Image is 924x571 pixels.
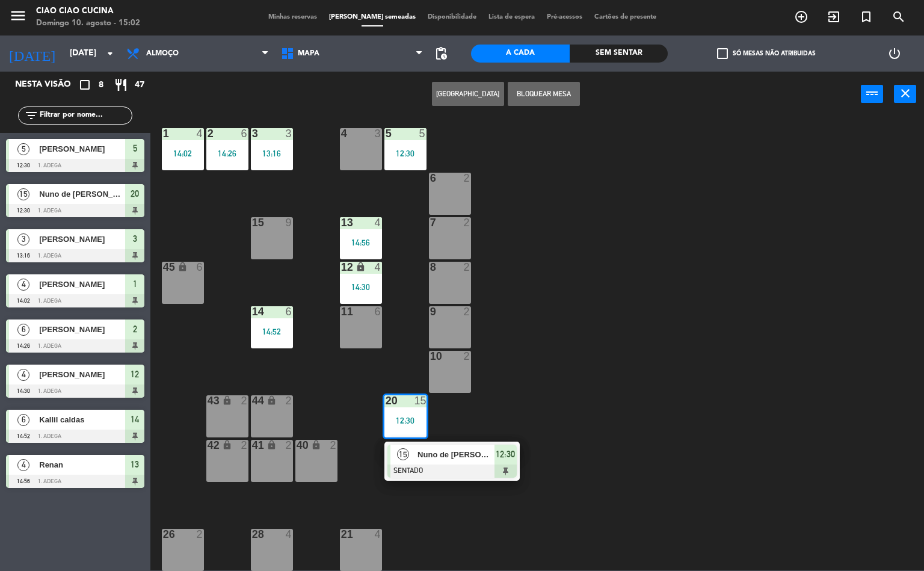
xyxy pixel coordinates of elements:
div: Ciao Ciao Cucina [36,5,140,17]
i: power_settings_new [887,46,902,61]
div: 4 [375,217,382,228]
i: lock [311,440,321,450]
div: 15 [414,395,427,406]
div: 7 [430,217,431,228]
div: 43 [208,395,208,406]
i: lock [266,440,277,450]
div: 13 [341,217,342,228]
div: 4 [341,128,342,139]
span: 2 [133,322,137,336]
i: arrow_drop_down [103,46,117,61]
div: A cada [471,45,570,63]
span: pending_actions [434,46,448,61]
div: 12:30 [384,416,427,425]
div: 6 [375,306,382,317]
span: Disponibilidade [422,14,482,20]
div: 9 [430,306,431,317]
span: [PERSON_NAME] semeadas [323,14,422,20]
i: exit_to_app [827,10,841,24]
span: 5 [133,141,137,156]
button: [GEOGRAPHIC_DATA] [432,82,504,106]
div: 4 [375,529,382,540]
div: 14:56 [340,238,382,247]
div: 44 [252,395,253,406]
span: 12:30 [496,447,515,461]
span: 15 [17,188,29,200]
span: 20 [131,187,139,201]
span: Cartões de presente [588,14,662,20]
div: 10 [430,351,431,362]
i: turned_in_not [859,10,873,24]
span: 1 [133,277,137,291]
div: 14:52 [251,327,293,336]
span: Nuno de [PERSON_NAME] [417,448,494,461]
span: 6 [17,414,29,426]
div: 41 [252,440,253,451]
span: 5 [17,143,29,155]
i: lock [222,395,232,406]
div: 2 [464,173,471,184]
div: 11 [341,306,342,317]
span: [PERSON_NAME] [39,143,125,155]
div: 3 [375,128,382,139]
div: 2 [241,440,248,451]
div: 5 [419,128,427,139]
span: Almoço [146,49,179,58]
div: 2 [464,217,471,228]
div: 3 [252,128,253,139]
div: 2 [197,529,204,540]
div: Sem sentar [570,45,668,63]
span: Kallil caldas [39,413,125,426]
i: lock [222,440,232,450]
span: 8 [99,78,103,92]
i: lock [177,262,188,272]
div: Domingo 10. agosto - 15:02 [36,17,140,29]
div: 2 [464,351,471,362]
button: power_input [861,85,883,103]
i: close [898,86,913,100]
span: Renan [39,458,125,471]
div: 4 [286,529,293,540]
div: 45 [163,262,164,273]
div: 2 [241,395,248,406]
div: 14 [252,306,253,317]
div: 2 [330,440,337,451]
div: 12:30 [384,149,427,158]
div: 15 [252,217,253,228]
span: 4 [17,369,29,381]
span: Nuno de [PERSON_NAME] [39,188,125,200]
div: 2 [208,128,208,139]
div: 14:26 [206,149,248,158]
i: lock [266,395,277,406]
div: 6 [197,262,204,273]
div: 4 [375,262,382,273]
i: filter_list [24,108,38,123]
div: 40 [297,440,297,451]
label: Só mesas não atribuidas [717,48,816,59]
span: check_box_outline_blank [717,48,728,59]
div: 2 [286,395,293,406]
div: 26 [163,529,164,540]
span: [PERSON_NAME] [39,368,125,381]
i: search [892,10,906,24]
div: 13:16 [251,149,293,158]
span: 3 [17,233,29,245]
span: [PERSON_NAME] [39,323,125,336]
div: 6 [241,128,248,139]
span: [PERSON_NAME] [39,278,125,291]
div: 6 [430,173,431,184]
i: add_circle_outline [794,10,808,24]
span: [PERSON_NAME] [39,233,125,245]
i: menu [9,7,27,25]
span: 4 [17,459,29,471]
div: 14:30 [340,283,382,291]
span: 47 [135,78,144,92]
i: crop_square [78,78,92,92]
span: 4 [17,279,29,291]
div: 6 [286,306,293,317]
span: Pré-acessos [541,14,588,20]
span: 3 [133,232,137,246]
i: power_input [865,86,879,100]
div: 2 [464,262,471,273]
span: Minhas reservas [262,14,323,20]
